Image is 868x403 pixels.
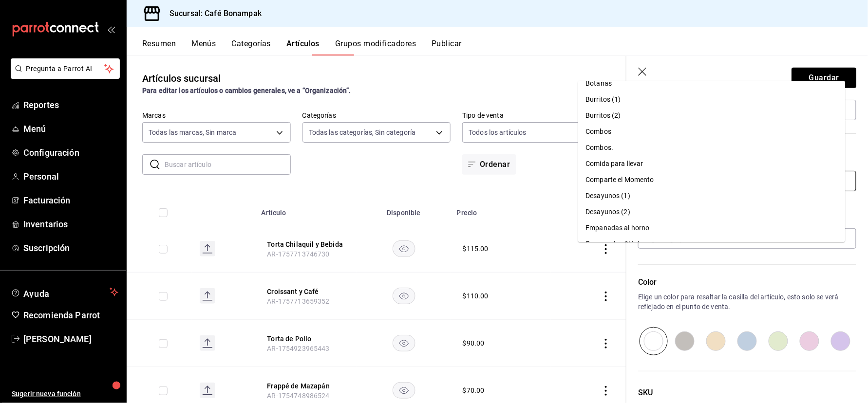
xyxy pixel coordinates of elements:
[23,218,118,231] span: Inventarios
[601,292,611,301] button: actions
[23,122,118,135] span: Menú
[578,172,846,188] li: Comparte el Momento
[578,156,846,172] li: Comida para llevar
[335,39,416,55] button: Grupos modificadores
[309,128,416,137] span: Todas las categorías, Sin categoría
[191,39,216,55] button: Menús
[792,68,856,88] button: Guardar
[578,188,846,204] li: Desayunos (1)
[12,389,118,399] span: Sugerir nueva función
[463,338,485,348] div: $ 90.00
[267,250,329,258] span: AR-1757713746730
[462,112,611,119] label: Tipo de venta
[255,194,357,225] th: Artículo
[286,39,320,55] button: Artículos
[432,39,462,55] button: Publicar
[267,239,345,249] button: edit-product-location
[578,204,846,220] li: Desayunos (2)
[601,244,611,254] button: actions
[149,128,237,137] span: Todas las marcas, Sin marca
[7,71,120,81] a: Pregunta a Parrot AI
[267,345,329,352] span: AR-1754923965443
[462,154,516,175] button: Ordenar
[26,64,105,74] span: Pregunta a Parrot AI
[578,108,846,124] li: Burritos (2)
[23,332,118,346] span: [PERSON_NAME]
[267,334,345,344] button: edit-product-location
[267,287,345,296] button: edit-product-location
[162,8,262,19] h3: Sucursal: Café Bonampak
[23,286,106,298] span: Ayuda
[23,241,118,255] span: Suscripción
[578,140,846,156] li: Combos.
[393,288,415,304] button: availability-product
[578,236,846,252] li: Empanadas Clásicas
[451,194,551,225] th: Precio
[23,309,118,322] span: Recomienda Parrot
[638,387,856,399] p: SKU
[23,170,118,183] span: Personal
[142,112,291,119] label: Marcas
[23,146,118,159] span: Configuración
[463,291,489,301] div: $ 110.00
[463,385,485,395] div: $ 70.00
[267,381,345,391] button: edit-product-location
[469,128,527,137] span: Todos los artículos
[393,382,415,399] button: availability-product
[142,87,351,94] strong: Para editar los artículos o cambios generales, ve a “Organización”.
[578,75,846,92] li: Botanas
[578,124,846,140] li: Combos
[601,386,611,396] button: actions
[142,39,868,55] div: navigation tabs
[638,292,856,311] p: Elige un color para resaltar la casilla del artículo, esto solo se verá reflejado en el punto de ...
[393,240,415,257] button: availability-product
[638,276,856,288] p: Color
[165,155,291,174] input: Buscar artículo
[357,194,451,225] th: Disponible
[393,335,415,351] button: availability-product
[107,25,115,33] button: open_drawer_menu
[267,392,329,400] span: AR-1754748986524
[463,244,489,254] div: $ 115.00
[11,58,120,79] button: Pregunta a Parrot AI
[578,220,846,236] li: Empanadas al horno
[142,71,221,86] div: Artículos sucursal
[578,92,846,108] li: Burritos (1)
[142,39,176,55] button: Resumen
[302,112,451,119] label: Categorías
[267,297,329,305] span: AR-1757713659352
[601,339,611,348] button: actions
[23,194,118,207] span: Facturación
[23,98,118,111] span: Reportes
[232,39,271,55] button: Categorías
